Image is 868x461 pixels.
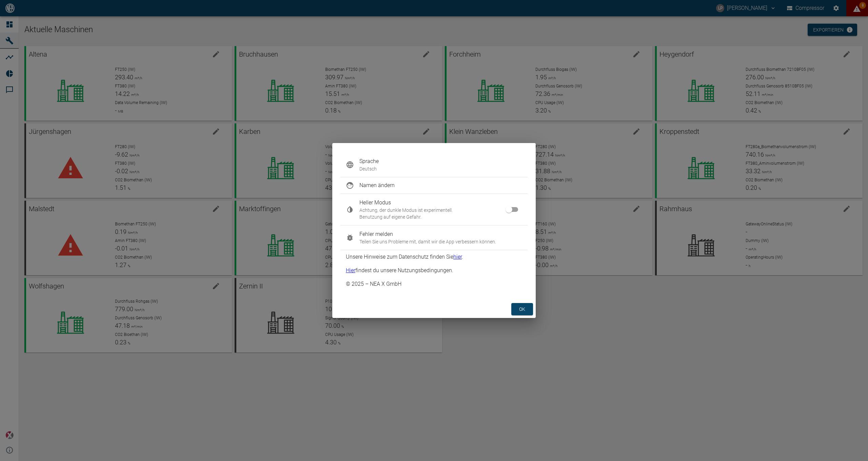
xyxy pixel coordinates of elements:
div: SpracheDeutsch [340,153,528,177]
div: Fehler meldenTeilen Sie uns Probleme mit, damit wir die App verbessern können. [340,225,528,250]
div: Namen ändern [340,177,528,194]
span: Heller Modus [359,199,511,207]
span: Namen ändern [359,181,522,189]
p: Unsere Hinweise zum Datenschutz finden Sie . [346,253,463,261]
p: Deutsch [359,165,522,172]
span: Fehler melden [359,230,522,238]
button: ok [511,303,533,316]
p: Achtung, der dunkle Modus ist experimentell. Benutzung auf eigene Gefahr. [359,207,511,220]
span: Sprache [359,157,522,165]
a: hier [453,254,462,260]
a: Hier [346,267,355,274]
p: findest du unsere Nutzungsbedingungen. [346,266,453,275]
p: © 2025 – NEA X GmbH [346,280,401,288]
p: Teilen Sie uns Probleme mit, damit wir die App verbessern können. [359,238,522,245]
